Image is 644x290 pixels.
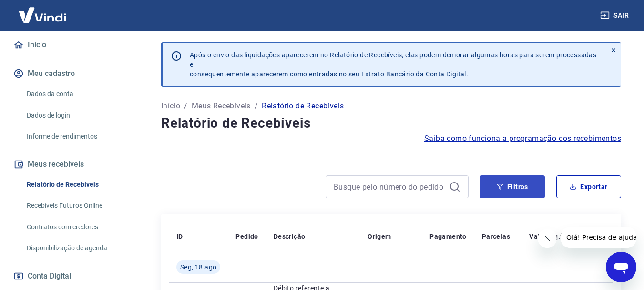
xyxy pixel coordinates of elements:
a: Dados da conta [23,84,131,104]
p: Pagamento [429,232,467,241]
a: Início [161,100,180,112]
p: Valor Líq. [529,232,560,241]
a: Dados de login [23,106,131,125]
a: Relatório de Recebíveis [23,175,131,194]
a: Início [11,34,131,55]
a: Meus Recebíveis [192,100,251,112]
p: / [184,100,187,112]
a: Saiba como funciona a programação dos recebimentos [424,133,621,144]
h4: Relatório de Recebíveis [161,114,621,133]
a: Informe de rendimentos [23,127,131,146]
p: Descrição [274,232,306,241]
p: Pedido [235,232,258,241]
span: Olá! Precisa de ajuda? [6,7,80,14]
input: Busque pelo número do pedido [334,180,445,194]
p: Origem [368,232,391,241]
button: Meu cadastro [11,63,131,84]
img: Vindi [11,0,73,30]
iframe: Fechar mensagem [538,229,557,248]
button: Meus recebíveis [11,154,131,175]
iframe: Botão para abrir a janela de mensagens [606,252,636,282]
a: Disponibilização de agenda [23,238,131,258]
p: Após o envio das liquidações aparecerem no Relatório de Recebíveis, elas podem demorar algumas ho... [190,50,599,79]
p: Parcelas [482,232,510,241]
button: Conta Digital [11,266,131,287]
span: Seg, 18 ago [180,262,216,272]
p: ID [176,232,183,241]
p: Relatório de Recebíveis [262,100,344,112]
a: Recebíveis Futuros Online [23,196,131,215]
button: Exportar [556,175,621,198]
button: Filtros [480,175,545,198]
iframe: Mensagem da empresa [561,227,636,248]
button: Sair [598,7,633,24]
p: / [255,100,258,112]
a: Contratos com credores [23,217,131,237]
